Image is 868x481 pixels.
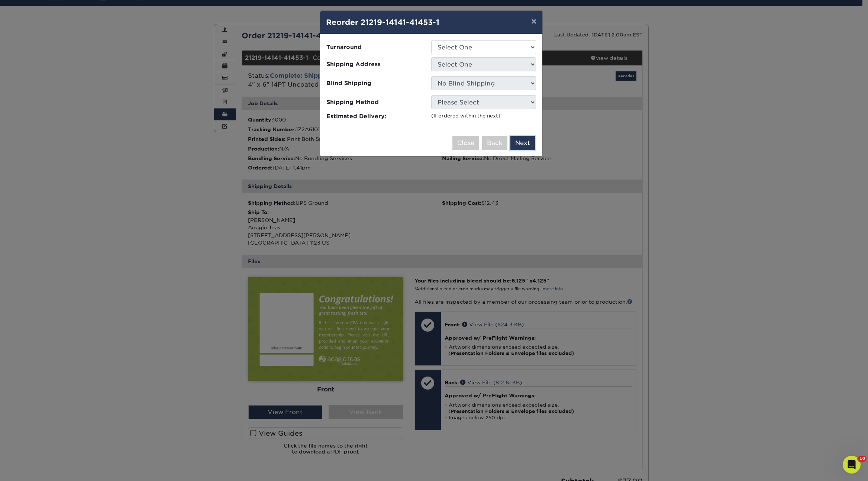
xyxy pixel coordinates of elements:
span: 10 [858,456,867,462]
iframe: Intercom live chat [843,456,861,474]
button: Close [452,136,479,150]
div: (If ordered within the next ) [431,112,536,119]
span: Turnaround [326,43,426,52]
button: × [525,11,542,32]
button: Next [510,136,535,150]
span: Blind Shipping [326,79,426,88]
span: Estimated Delivery: [326,112,426,121]
h4: Reorder 21219-14141-41453-1 [326,17,536,28]
span: Shipping Address [326,60,426,69]
span: Shipping Method [326,98,426,107]
button: Back [482,136,507,150]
